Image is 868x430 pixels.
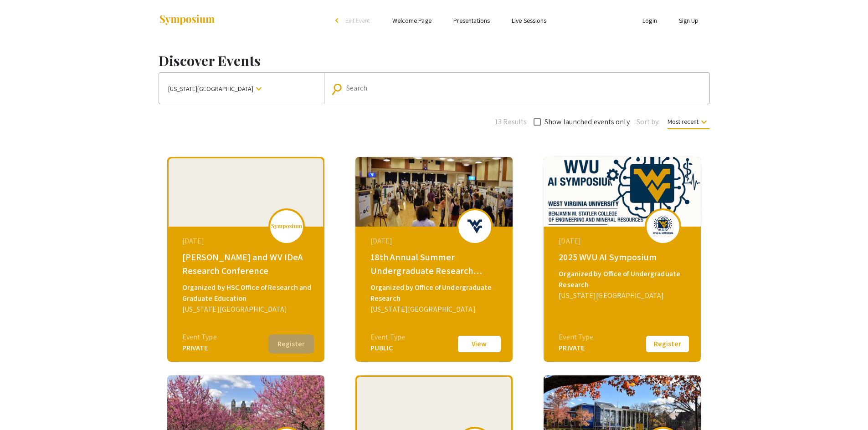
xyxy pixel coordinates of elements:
[457,334,502,354] button: View
[159,52,710,69] h1: Discover Events
[271,223,303,230] img: logo_v2.png
[182,343,217,354] div: PRIVATE
[668,117,709,129] span: Most recent
[355,157,513,227] img: 18th-summer-undergraduate-research-symposium_eventCoverPhoto_ac8e52__thumb.jpg
[461,218,488,234] img: 18th-summer-undergraduate-research-symposium_eventLogo_bc9db7_.png
[495,116,527,127] span: 13 Results
[370,332,405,343] div: Event Type
[660,113,717,130] button: Most recent
[559,290,688,301] div: [US_STATE][GEOGRAPHIC_DATA]
[559,236,688,247] div: [DATE]
[182,304,312,315] div: [US_STATE][GEOGRAPHIC_DATA]
[699,116,709,127] mat-icon: keyboard_arrow_down
[182,282,312,304] div: Organized by HSC Office of Research and Graduate Education
[335,18,341,23] div: arrow_back_ios
[370,343,405,354] div: PUBLIC
[370,236,500,247] div: [DATE]
[559,343,593,354] div: PRIVATE
[544,157,701,227] img: 2025-wvu-ai-symposium_eventCoverPhoto_5efd8b__thumb.png
[370,282,500,304] div: Organized by Office of Undergraduate Research
[642,16,657,25] a: Login
[453,16,490,25] a: Presentations
[7,389,39,423] iframe: Chat
[649,215,677,238] img: 2025-wvu-ai-symposium_eventLogo_81a7b7_.png
[679,16,699,25] a: Sign Up
[159,14,216,26] img: Symposium by ForagerOne
[392,16,431,25] a: Welcome Page
[182,332,217,343] div: Event Type
[345,16,370,25] span: Exit Event
[370,250,500,278] div: 18th Annual Summer Undergraduate Research Symposium!
[637,116,660,127] span: Sort by:
[182,250,312,278] div: [PERSON_NAME] and WV IDeA Research Conference
[159,73,324,104] button: [US_STATE][GEOGRAPHIC_DATA]
[544,116,630,127] span: Show launched events only
[559,268,688,290] div: Organized by Office of Undergraduate Research
[333,81,346,97] mat-icon: Search
[559,332,593,343] div: Event Type
[370,304,500,315] div: [US_STATE][GEOGRAPHIC_DATA]
[268,334,314,354] button: Register
[559,250,688,264] div: 2025 WVU AI Symposium
[168,81,253,97] span: [US_STATE][GEOGRAPHIC_DATA]
[645,334,690,354] button: Register
[512,16,546,25] a: Live Sessions
[182,236,312,247] div: [DATE]
[253,83,264,94] mat-icon: keyboard_arrow_down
